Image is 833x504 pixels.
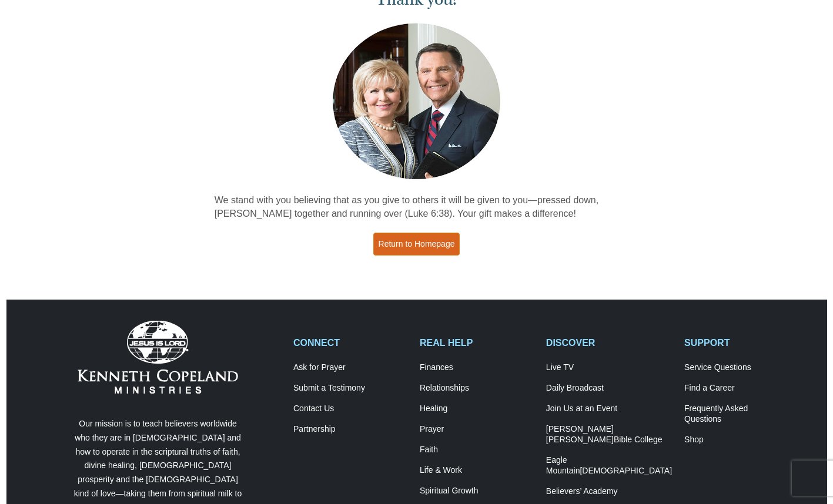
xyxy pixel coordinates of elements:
a: Life & Work [420,465,534,476]
span: [DEMOGRAPHIC_DATA] [580,466,672,475]
a: Find a Career [684,383,798,394]
h2: REAL HELP [420,337,534,348]
a: Shop [684,435,798,445]
a: Submit a Testimony [293,383,407,394]
a: Return to Homepage [373,233,460,256]
a: Daily Broadcast [546,383,672,394]
a: Service Questions [684,362,798,373]
img: Kenneth and Gloria [330,21,503,182]
h2: CONNECT [293,337,407,348]
a: Prayer [420,424,534,435]
a: Ask for Prayer [293,362,407,373]
h2: DISCOVER [546,337,672,348]
a: Frequently AskedQuestions [684,404,798,425]
a: Finances [420,362,534,373]
a: Contact Us [293,404,407,414]
a: Believers’ Academy [546,486,672,497]
a: [PERSON_NAME] [PERSON_NAME]Bible College [546,424,672,445]
h2: SUPPORT [684,337,798,348]
a: Partnership [293,424,407,435]
a: Eagle Mountain[DEMOGRAPHIC_DATA] [546,455,672,476]
a: Faith [420,445,534,455]
a: Relationships [420,383,534,394]
img: Kenneth Copeland Ministries [78,321,238,394]
p: We stand with you believing that as you give to others it will be given to you—pressed down, [PER... [215,194,619,221]
a: Healing [420,404,534,414]
span: Bible College [614,435,663,444]
a: Live TV [546,362,672,373]
a: Spiritual Growth [420,486,534,496]
a: Join Us at an Event [546,404,672,414]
